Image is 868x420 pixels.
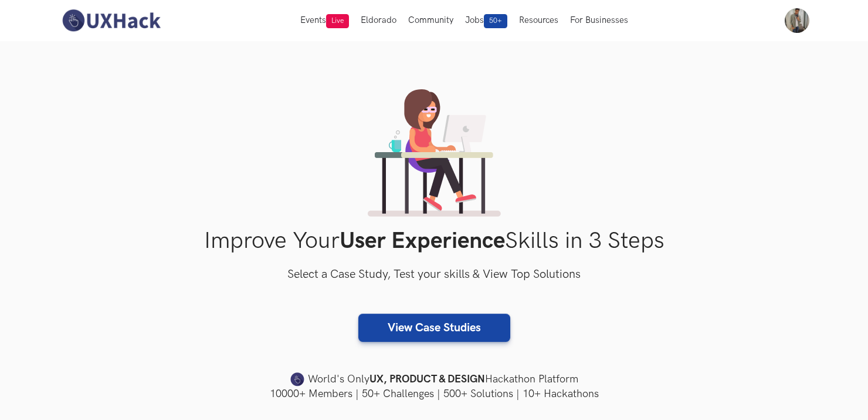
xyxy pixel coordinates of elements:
img: lady working on laptop [368,89,501,217]
h1: Improve Your Skills in 3 Steps [59,227,809,255]
h3: Select a Case Study, Test your skills & View Top Solutions [59,266,809,284]
img: UXHack-logo.png [59,8,163,33]
strong: UX, PRODUCT & DESIGN [369,371,485,388]
a: View Case Studies [358,314,510,342]
strong: User Experience [340,227,505,255]
h4: World's Only Hackathon Platform [59,371,809,388]
h4: 10000+ Members | 50+ Challenges | 500+ Solutions | 10+ Hackathons [59,387,809,401]
span: Live [326,14,349,28]
img: uxhack-favicon-image.png [290,372,304,387]
img: Your profile pic [785,8,809,33]
span: 50+ [484,14,507,28]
